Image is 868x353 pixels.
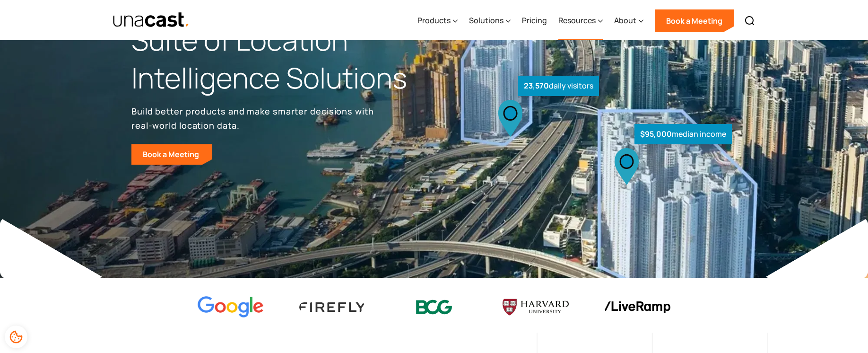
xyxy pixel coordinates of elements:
div: Resources [558,1,603,40]
img: liveramp logo [604,301,670,313]
a: Book a Meeting [655,9,734,32]
div: median income [634,124,732,144]
img: Unacast text logo [113,12,190,28]
div: daily visitors [518,76,599,96]
strong: 23,570 [524,80,549,91]
a: home [113,12,190,28]
div: About [614,1,643,40]
div: Resources [558,15,596,26]
div: Solutions [469,1,511,40]
img: BCG logo [401,294,467,321]
img: Harvard U logo [503,296,569,318]
img: Search icon [744,15,755,26]
img: Firefly Advertising logo [299,302,365,311]
div: Products [417,15,451,26]
div: Cookie Preferences [5,326,27,348]
div: Solutions [469,15,503,26]
img: Google logo Color [198,296,264,318]
div: About [614,15,636,26]
div: Products [417,1,458,40]
a: Pricing [522,1,547,40]
strong: $95,000 [640,129,672,139]
p: Build better products and make smarter decisions with real-world location data. [131,104,377,132]
a: Book a Meeting [131,144,212,165]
